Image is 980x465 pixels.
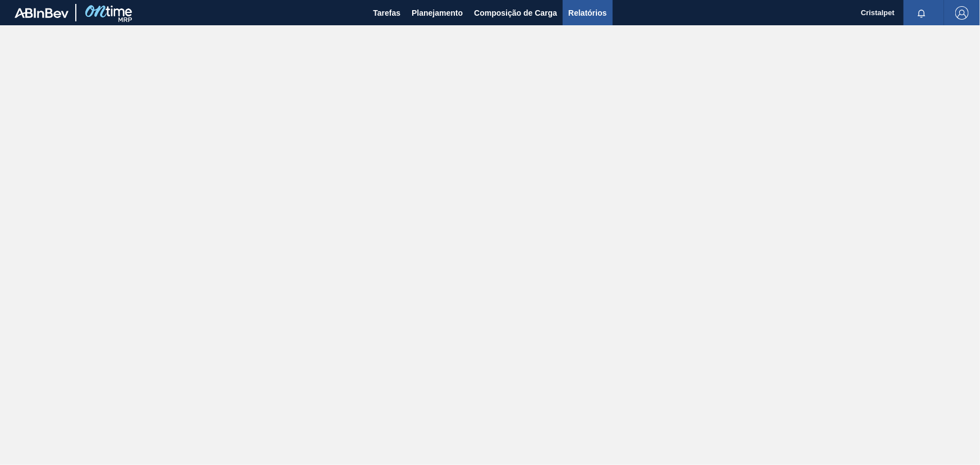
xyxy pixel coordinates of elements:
span: Composição de Carga [474,6,557,20]
button: Notificações [904,5,940,21]
span: Tarefas [373,6,400,20]
span: Relatórios [568,6,607,20]
img: Logout [955,6,969,20]
img: TNhmsLtSVTkK8tSr43FrP2fwEKptu5GPRR3wAAAABJRU5ErkJggg== [15,8,69,18]
span: Planejamento [412,6,463,20]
